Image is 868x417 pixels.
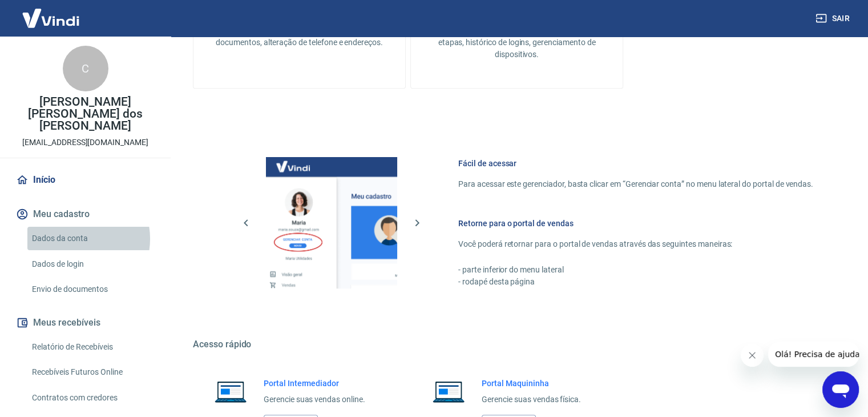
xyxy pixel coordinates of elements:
a: Dados da conta [27,227,157,250]
a: Início [14,167,157,193]
p: - parte inferior do menu lateral [458,264,813,276]
span: Olá! Precisa de ajuda? [7,8,96,17]
h6: Portal Maquininha [482,378,581,389]
img: Imagem de um notebook aberto [425,378,473,405]
button: Meu cadastro [14,202,157,227]
p: - rodapé desta página [458,276,813,288]
p: [EMAIL_ADDRESS][DOMAIN_NAME] [22,137,148,149]
img: Imagem de um notebook aberto [207,378,255,405]
p: Gerencie suas vendas online. [264,394,365,406]
p: [PERSON_NAME] [PERSON_NAME] dos [PERSON_NAME] [9,96,162,132]
h6: Portal Intermediador [264,378,365,389]
div: C [63,46,108,91]
p: Alteração de senha, autenticação em duas etapas, histórico de logins, gerenciamento de dispositivos. [429,25,604,61]
h6: Retorne para o portal de vendas [458,218,813,229]
a: Dados de login [27,252,157,276]
button: Sair [813,8,854,29]
a: Envio de documentos [27,278,157,301]
h6: Fácil de acessar [458,158,813,169]
a: Contratos com credores [27,386,157,410]
iframe: Mensagem da empresa [768,342,859,367]
img: Vindi [14,1,88,35]
p: Para acessar este gerenciador, basta clicar em “Gerenciar conta” no menu lateral do portal de ven... [458,178,813,190]
button: Meus recebíveis [14,310,157,335]
a: Relatório de Recebíveis [27,335,157,359]
p: Você poderá retornar para o portal de vendas através das seguintes maneiras: [458,238,813,250]
h5: Acesso rápido [193,339,841,350]
p: Gerencie suas vendas física. [482,394,581,406]
img: Imagem da dashboard mostrando o botão de gerenciar conta na sidebar no lado esquerdo [266,157,397,288]
a: Recebíveis Futuros Online [27,360,157,384]
iframe: Fechar mensagem [741,344,764,367]
iframe: Botão para abrir a janela de mensagens [822,371,859,408]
